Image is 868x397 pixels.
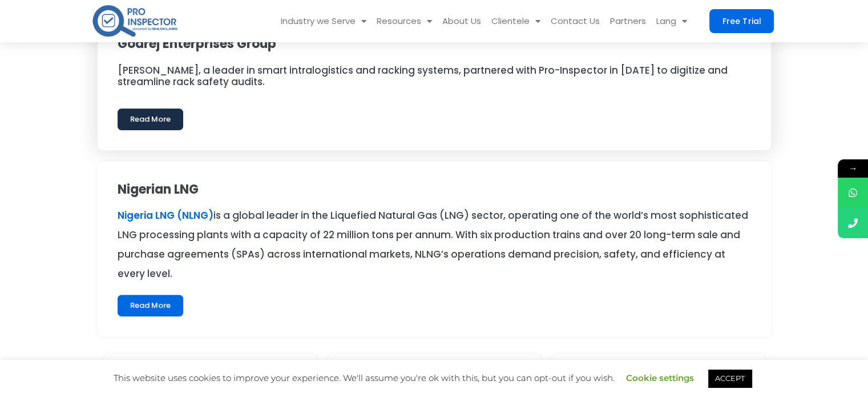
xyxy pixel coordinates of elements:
[118,182,751,197] h2: Nigerian LNG
[118,63,728,89] span: [PERSON_NAME], a leader in smart intralogistics and racking systems, partnered with Pro-Inspector...
[626,372,694,383] a: Cookie settings
[118,36,751,51] h2: Godrej Enterprises Group
[114,372,754,383] span: This website uses cookies to improve your experience. We'll assume you're ok with this, but you c...
[118,295,183,316] a: Read More
[708,370,752,387] a: ACCEPT
[838,159,868,178] span: →
[722,17,761,25] span: Free Trial
[118,109,183,130] a: Read More
[118,206,751,283] div: is a global leader in the Liquefied Natural Gas (LNG) sector, operating one of the world’s most s...
[118,208,213,222] a: Nigeria LNG (NLNG)
[91,3,179,39] img: pro-inspector-logo
[709,9,774,33] a: Free Trial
